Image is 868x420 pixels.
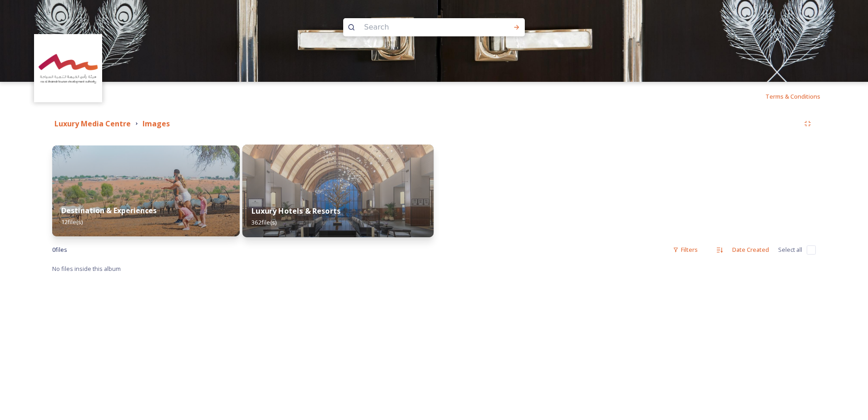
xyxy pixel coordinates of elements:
[765,91,834,102] a: Terms & Conditions
[668,241,702,259] div: Filters
[35,35,101,101] img: Logo_RAKTDA_RGB-01.png
[252,206,340,216] strong: Luxury Hotels & Resorts
[765,92,820,100] span: Terms & Conditions
[728,241,774,259] div: Date Created
[778,245,802,254] span: Select all
[52,145,240,236] img: 7040f694-27b3-479b-9e6d-6281a11ed342.jpg
[252,218,276,226] span: 362 file(s)
[143,119,170,129] strong: Images
[54,119,131,129] strong: Luxury Media Centre
[242,145,434,237] img: fb7f3dbe-2d83-4730-b5c9-d5294846d421.jpg
[52,265,121,273] span: No files inside this album
[61,205,157,215] strong: Destination & Experiences
[360,17,484,37] input: Search
[52,245,67,254] span: 0 file s
[61,218,83,226] span: 12 file(s)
